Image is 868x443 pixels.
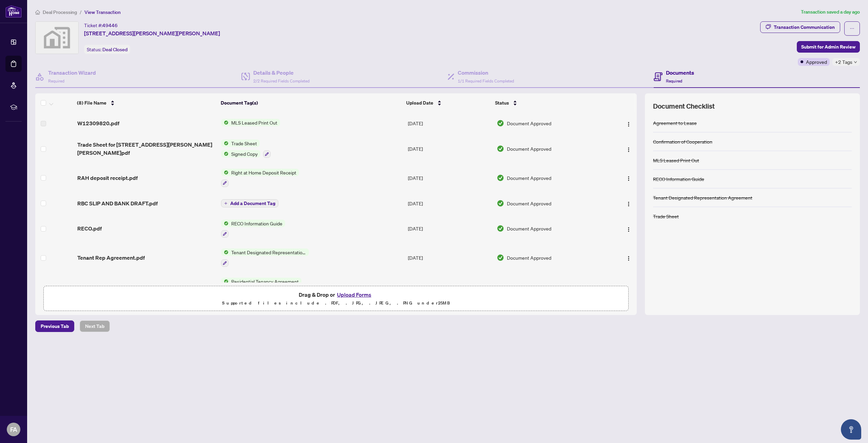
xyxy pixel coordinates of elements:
[653,156,699,164] div: MLS Leased Print Out
[84,21,118,29] div: Ticket #:
[497,145,504,152] img: Document Status
[229,248,309,256] span: Tenant Designated Representation Agreement
[221,199,278,208] button: Add a Document Tag
[841,419,861,440] button: Open asap
[801,8,860,16] article: Transaction saved a day ago
[253,78,310,84] span: 2/2 Required Fields Completed
[48,69,96,77] h4: Transaction Wizard
[218,93,404,112] th: Document Tag(s)
[221,150,229,158] img: Status Icon
[221,248,309,267] button: Status IconTenant Designated Representation Agreement
[623,143,634,154] button: Logo
[5,5,22,18] img: logo
[229,278,301,285] span: Residential Tenancy Agreement
[77,99,106,107] span: (8) File Name
[405,272,494,301] td: [DATE]
[229,150,260,158] span: Signed Copy
[854,60,857,64] span: down
[84,45,130,54] div: Status:
[44,286,628,311] span: Drag & Drop orUpload FormsSupported files include .PDF, .JPG, .JPEG, .PNG under25MB
[221,248,229,256] img: Status Icon
[626,147,631,152] img: Logo
[653,213,679,220] div: Trade Sheet
[497,174,504,182] img: Document Status
[221,199,278,207] button: Add a Document Tag
[221,140,271,158] button: Status IconTrade SheetStatus IconSigned Copy
[84,9,121,15] span: View Transaction
[221,278,301,296] button: Status IconResidential Tenancy Agreement
[623,198,634,209] button: Logo
[229,220,285,227] span: RECO Information Guide
[10,425,17,434] span: FA
[406,99,433,107] span: Upload Date
[623,118,634,129] button: Logo
[507,145,551,152] span: Document Approved
[653,138,712,145] div: Confirmation of Cooperation
[48,78,64,84] span: Required
[230,201,275,206] span: Add a Document Tag
[77,119,119,127] span: W12309820.pdf
[774,22,835,33] div: Transaction Communication
[221,278,229,285] img: Status Icon
[221,119,280,126] button: Status IconMLS Leased Print Out
[760,21,840,33] button: Transaction Communication
[797,41,860,53] button: Submit for Admin Review
[253,69,310,77] h4: Details & People
[806,58,827,66] span: Approved
[405,243,494,272] td: [DATE]
[497,225,504,232] img: Document Status
[653,101,715,111] span: Document Checklist
[405,134,494,163] td: [DATE]
[458,69,514,77] h4: Commission
[77,254,145,262] span: Tenant Rep Agreement.pdf
[626,176,631,181] img: Logo
[497,200,504,207] img: Document Status
[84,29,220,37] span: [STREET_ADDRESS][PERSON_NAME][PERSON_NAME]
[626,201,631,207] img: Logo
[80,320,110,332] button: Next Tab
[497,119,504,127] img: Document Status
[77,141,216,157] span: Trade Sheet for [STREET_ADDRESS][PERSON_NAME][PERSON_NAME]pdf
[626,256,631,261] img: Logo
[77,224,102,233] span: RECO.pdf
[43,9,77,15] span: Deal Processing
[221,169,229,176] img: Status Icon
[495,99,509,107] span: Status
[801,41,855,52] span: Submit for Admin Review
[458,78,514,84] span: 1/1 Required Fields Completed
[229,140,260,147] span: Trade Sheet
[221,220,285,238] button: Status IconRECO Information Guide
[497,254,504,261] img: Document Status
[623,223,634,234] button: Logo
[626,227,631,232] img: Logo
[36,22,78,54] img: svg%3e
[850,26,854,31] span: ellipsis
[221,119,229,126] img: Status Icon
[221,169,299,187] button: Status IconRight at Home Deposit Receipt
[653,119,697,127] div: Agreement to Lease
[80,8,82,16] li: /
[403,93,492,112] th: Upload Date
[74,93,218,112] th: (8) File Name
[666,78,682,84] span: Required
[405,214,494,243] td: [DATE]
[41,321,69,332] span: Previous Tab
[229,169,299,176] span: Right at Home Deposit Receipt
[35,320,74,332] button: Previous Tab
[405,192,494,214] td: [DATE]
[666,69,694,77] h4: Documents
[224,202,228,205] span: plus
[623,252,634,263] button: Logo
[623,172,634,183] button: Logo
[507,254,551,261] span: Document Approved
[653,194,752,201] div: Tenant Designated Representation Agreement
[102,22,118,29] span: 49446
[229,119,280,126] span: MLS Leased Print Out
[507,225,551,232] span: Document Approved
[221,140,229,147] img: Status Icon
[405,163,494,192] td: [DATE]
[835,58,852,66] span: +2 Tags
[77,199,158,207] span: RBC SLIP AND BANK DRAFT.pdf
[492,93,603,112] th: Status
[335,290,373,299] button: Upload Forms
